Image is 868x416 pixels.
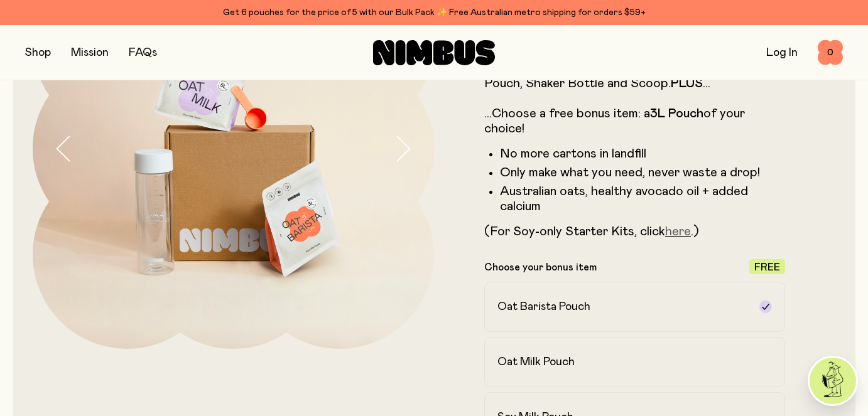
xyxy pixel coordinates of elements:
[497,355,575,370] h2: Oat Milk Pouch
[665,225,691,238] a: here
[71,47,109,58] a: Mission
[500,184,785,214] li: Australian oats, healthy avocado oil + added calcium
[129,47,157,58] a: FAQs
[484,261,597,274] p: Choose your bonus item
[650,107,665,120] strong: 3L
[818,40,843,65] button: 0
[810,358,856,404] img: agent
[484,224,785,239] p: (For Soy-only Starter Kits, click .)
[25,5,843,20] div: Get 6 pouches for the price of 5 with our Bulk Pack ✨ Free Australian metro shipping for orders $59+
[484,46,785,136] p: Say hello to your new daily routine, with the Nimbus Starter Kit. Packed with our signature 5L Oa...
[497,299,590,314] h2: Oat Barista Pouch
[766,47,798,58] a: Log In
[500,165,785,180] li: Only make what you need, never waste a drop!
[668,107,703,120] strong: Pouch
[500,146,785,161] li: No more cartons in landfill
[671,77,703,90] strong: PLUS
[754,262,780,272] span: Free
